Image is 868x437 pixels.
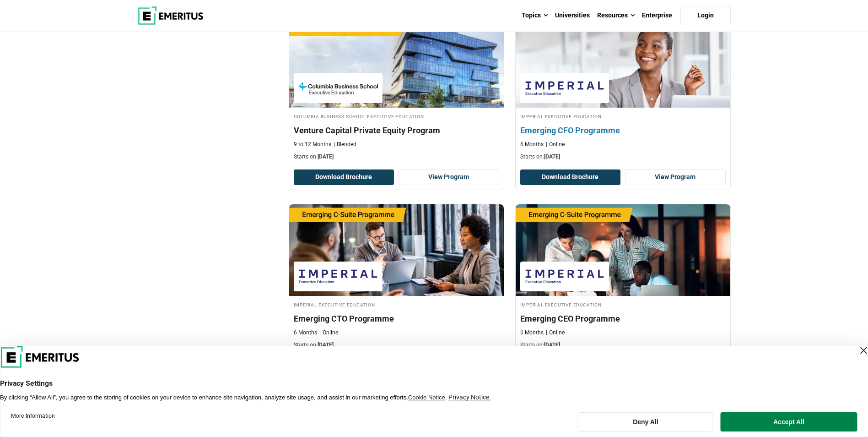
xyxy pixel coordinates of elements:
p: Online [546,141,565,148]
a: Finance Course by Columbia Business School Executive Education - September 25, 2025 Columbia Busi... [289,16,504,165]
p: Starts on: [520,153,726,161]
img: Imperial Executive Education [298,266,378,287]
a: Business Management Course by Imperial Executive Education - September 25, 2025 Imperial Executiv... [289,204,504,354]
p: Starts on: [294,153,499,161]
p: Starts on: [294,341,499,349]
h4: Emerging CFO Programme [520,125,726,136]
p: 9 to 12 Months [294,141,331,148]
img: Imperial Executive Education [525,78,604,98]
p: 6 Months [520,141,544,148]
img: Columbia Business School Executive Education [298,78,378,98]
a: Business Management Course by Imperial Executive Education - September 25, 2025 Imperial Executiv... [516,16,730,165]
button: Download Brochure [294,169,394,185]
a: View Program [399,169,499,185]
h4: Imperial Executive Education [294,300,499,308]
p: Blended [334,141,356,148]
span: [DATE] [544,153,560,160]
span: [DATE] [318,342,334,348]
h4: Emerging CTO Programme [294,313,499,324]
img: Emerging CTO Programme | Online Business Management Course [289,204,504,296]
h4: Emerging CEO Programme [520,313,726,324]
img: Emerging CFO Programme | Online Business Management Course [505,11,741,112]
h4: Imperial Executive Education [520,300,726,308]
p: 6 Months [294,329,317,337]
img: Emerging CEO Programme | Online Business Management Course [516,204,730,296]
span: [DATE] [544,342,560,348]
span: [DATE] [318,153,334,160]
p: Online [546,329,565,337]
p: 6 Months [520,329,544,337]
button: Download Brochure [520,169,621,185]
h4: Imperial Executive Education [520,112,726,120]
a: View Program [625,169,726,185]
h4: Venture Capital Private Equity Program [294,125,499,136]
p: Starts on: [520,341,726,349]
a: Business Management Course by Imperial Executive Education - September 25, 2025 Imperial Executiv... [516,204,730,354]
img: Venture Capital Private Equity Program | Online Finance Course [289,16,504,108]
a: Login [680,6,731,25]
img: Imperial Executive Education [525,266,604,287]
h4: Columbia Business School Executive Education [294,112,499,120]
p: Online [319,329,338,337]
